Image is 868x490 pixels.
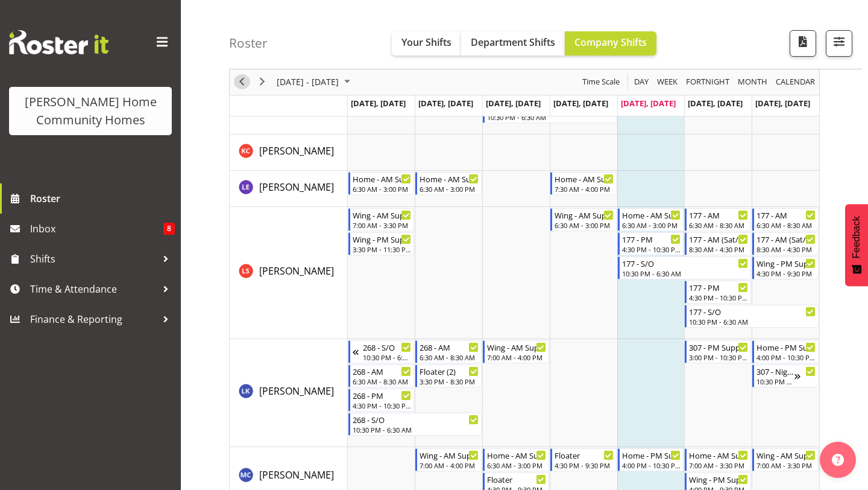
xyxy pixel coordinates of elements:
[756,220,816,230] div: 6:30 AM - 8:30 AM
[656,75,679,90] span: Week
[689,305,816,317] div: 177 - S/O
[565,31,656,56] button: Company Shifts
[363,341,412,353] div: 268 - S/O
[581,75,621,90] span: Time Scale
[353,377,412,386] div: 6:30 AM - 8:30 AM
[689,341,748,353] div: 307 - PM Support
[689,460,748,470] div: 7:00 AM - 3:30 PM
[689,293,748,302] div: 4:30 PM - 10:30 PM
[259,468,334,482] span: [PERSON_NAME]
[622,257,749,269] div: 177 - S/O
[353,184,412,194] div: 6:30 AM - 3:00 PM
[689,220,748,230] div: 6:30 AM - 8:30 AM
[555,209,614,221] div: Wing - AM Support 1
[752,232,819,255] div: Liezl Sanchez"s event - 177 - AM (Sat/Sun) Begin From Sunday, October 5, 2025 at 8:30:00 AM GMT+1...
[363,352,412,362] div: 10:30 PM - 6:30 AM
[622,244,681,254] div: 4:30 PM - 10:30 PM
[756,460,816,470] div: 7:00 AM - 3:30 PM
[486,98,541,109] span: [DATE], [DATE]
[685,281,751,304] div: Liezl Sanchez"s event - 177 - PM Begin From Saturday, October 4, 2025 at 4:30:00 PM GMT+13:00 End...
[353,413,479,425] div: 268 - S/O
[685,75,731,90] span: Fortnight
[553,98,608,109] span: [DATE], [DATE]
[487,473,546,485] div: Floater
[622,460,681,470] div: 4:00 PM - 10:30 PM
[471,36,555,49] span: Department Shifts
[163,223,175,235] span: 8
[618,256,752,279] div: Liezl Sanchez"s event - 177 - S/O Begin From Friday, October 3, 2025 at 10:30:00 PM GMT+13:00 End...
[580,75,622,90] button: Time Scale
[756,257,816,269] div: Wing - PM Support 2
[353,425,479,434] div: 10:30 PM - 6:30 AM
[755,98,810,109] span: [DATE], [DATE]
[420,184,479,194] div: 6:30 AM - 3:00 PM
[845,204,868,286] button: Feedback - Show survey
[684,75,732,90] button: Fortnight
[689,449,748,461] div: Home - AM Support 1
[685,305,819,328] div: Liezl Sanchez"s event - 177 - S/O Begin From Saturday, October 4, 2025 at 10:30:00 PM GMT+13:00 E...
[30,189,175,208] span: Roster
[230,207,348,339] td: Liezl Sanchez resource
[348,172,415,195] div: Laura Ellis"s event - Home - AM Support 2 Begin From Monday, September 29, 2025 at 6:30:00 AM GMT...
[756,377,794,386] div: 10:30 PM - 6:30 AM
[756,352,816,362] div: 4:00 PM - 10:30 PM
[348,364,415,387] div: Lovejot Kaur"s event - 268 - AM Begin From Monday, September 29, 2025 at 6:30:00 AM GMT+13:00 End...
[689,244,748,254] div: 8:30 AM - 4:30 PM
[259,264,334,278] a: [PERSON_NAME]
[30,310,157,328] span: Finance & Reporting
[259,144,334,157] span: [PERSON_NAME]
[555,449,614,461] div: Floater
[775,75,816,90] span: calendar
[259,468,334,482] a: [PERSON_NAME]
[461,31,565,56] button: Department Shifts
[415,172,482,195] div: Laura Ellis"s event - Home - AM Support 2 Begin From Tuesday, September 30, 2025 at 6:30:00 AM GM...
[420,449,479,461] div: Wing - AM Support 2
[790,30,816,57] button: Download a PDF of the roster according to the set date range.
[550,208,617,231] div: Liezl Sanchez"s event - Wing - AM Support 1 Begin From Thursday, October 2, 2025 at 6:30:00 AM GM...
[230,135,348,171] td: Kirsty Crossley resource
[353,233,412,245] div: Wing - PM Support 1
[685,340,751,363] div: Lovejot Kaur"s event - 307 - PM Support Begin From Saturday, October 4, 2025 at 3:00:00 PM GMT+13...
[418,98,473,109] span: [DATE], [DATE]
[275,75,356,90] button: October 2025
[487,341,546,353] div: Wing - AM Support 2
[774,75,817,90] button: Month
[348,232,415,255] div: Liezl Sanchez"s event - Wing - PM Support 1 Begin From Monday, September 29, 2025 at 3:30:00 PM G...
[348,208,415,231] div: Liezl Sanchez"s event - Wing - AM Support 2 Begin From Monday, September 29, 2025 at 7:00:00 AM G...
[685,232,751,255] div: Liezl Sanchez"s event - 177 - AM (Sat/Sun) Begin From Saturday, October 4, 2025 at 8:30:00 AM GMT...
[622,220,681,230] div: 6:30 AM - 3:00 PM
[685,448,751,471] div: Maria Cerbas"s event - Home - AM Support 1 Begin From Saturday, October 4, 2025 at 7:00:00 AM GMT...
[752,208,819,231] div: Liezl Sanchez"s event - 177 - AM Begin From Sunday, October 5, 2025 at 6:30:00 AM GMT+13:00 Ends ...
[752,364,819,387] div: Lovejot Kaur"s event - 307 - Nightshift Support Begin From Sunday, October 5, 2025 at 10:30:00 PM...
[259,384,334,398] a: [PERSON_NAME]
[756,233,816,245] div: 177 - AM (Sat/Sun)
[483,340,549,363] div: Lovejot Kaur"s event - Wing - AM Support 2 Begin From Wednesday, October 1, 2025 at 7:00:00 AM GM...
[622,233,681,245] div: 177 - PM
[229,36,268,50] h4: Roster
[420,341,479,353] div: 268 - AM
[353,173,412,185] div: Home - AM Support 2
[30,250,157,268] span: Shifts
[487,449,546,461] div: Home - AM Support 2
[254,75,271,90] button: Next
[574,36,647,49] span: Company Shifts
[736,75,770,90] button: Timeline Month
[555,220,614,230] div: 6:30 AM - 3:00 PM
[618,208,684,231] div: Liezl Sanchez"s event - Home - AM Support 2 Begin From Friday, October 3, 2025 at 6:30:00 AM GMT+...
[689,352,748,362] div: 3:00 PM - 10:30 PM
[259,180,334,194] span: [PERSON_NAME]
[555,184,614,194] div: 7:30 AM - 4:00 PM
[9,30,108,54] img: Rosterit website logo
[259,264,334,278] span: [PERSON_NAME]
[555,460,614,470] div: 4:30 PM - 9:30 PM
[555,173,614,185] div: Home - AM Support 3
[752,256,819,279] div: Liezl Sanchez"s event - Wing - PM Support 2 Begin From Sunday, October 5, 2025 at 4:30:00 PM GMT+...
[275,75,340,90] span: [DATE] - [DATE]
[633,75,650,90] span: Day
[234,75,250,90] button: Previous
[415,364,482,387] div: Lovejot Kaur"s event - Floater (2) Begin From Tuesday, September 30, 2025 at 3:30:00 PM GMT+13:00...
[618,448,684,471] div: Maria Cerbas"s event - Home - PM Support 2 Begin From Friday, October 3, 2025 at 4:00:00 PM GMT+1...
[353,209,412,221] div: Wing - AM Support 2
[737,75,769,90] span: Month
[487,352,546,362] div: 7:00 AM - 4:00 PM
